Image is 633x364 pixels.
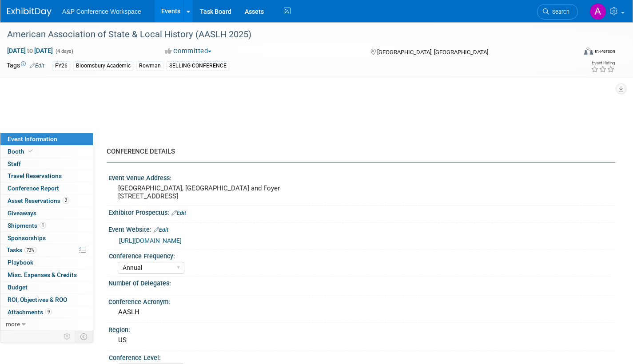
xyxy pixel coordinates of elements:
[108,277,615,288] div: Number of Delegates:
[162,47,215,56] button: Committed
[119,237,182,244] a: [URL][DOMAIN_NAME]
[7,8,52,16] img: ExhibitDay
[8,259,33,266] span: Playbook
[8,234,46,241] span: Sponsorships
[0,195,93,207] a: Asset Reservations2
[7,246,36,253] span: Tasks
[0,281,93,293] a: Budget
[108,323,615,334] div: Region:
[40,222,46,229] span: 1
[8,185,59,192] span: Conference Report
[0,220,93,232] a: Shipments1
[171,210,186,216] a: Edit
[109,249,611,261] div: Conference Frequency:
[584,47,593,55] img: Format-Inperson.png
[0,182,93,194] a: Conference Report
[26,47,34,54] span: to
[8,284,28,291] span: Budget
[115,333,609,347] div: US
[0,133,93,145] a: Event Information
[7,61,44,71] td: Tags
[108,223,615,234] div: Event Website:
[0,257,93,269] a: Playbook
[4,27,563,43] div: American Association of State & Local History (AASLH 2025)
[28,149,33,154] i: Booth reservation complete
[537,4,578,20] a: Search
[52,61,70,71] div: FY26
[591,61,615,65] div: Event Rating
[0,232,93,244] a: Sponsorships
[73,61,133,71] div: Bloomsbury Academic
[154,227,168,233] a: Edit
[525,46,615,59] div: Event Format
[8,271,77,278] span: Misc. Expenses & Credits
[377,49,488,55] span: [GEOGRAPHIC_DATA], [GEOGRAPHIC_DATA]
[0,269,93,281] a: Misc. Expenses & Credits
[0,207,93,219] a: Giveaways
[0,306,93,318] a: Attachments9
[6,320,20,328] span: more
[136,61,163,71] div: Rowman
[8,148,35,155] span: Booth
[115,305,609,319] div: AASLH
[75,331,93,342] td: Toggle Event Tabs
[108,171,615,182] div: Event Venue Address:
[8,296,67,303] span: ROI, Objectives & ROO
[108,295,615,306] div: Conference Acronym:
[30,63,44,69] a: Edit
[108,206,615,218] div: Exhibitor Prospectus:
[8,197,69,204] span: Asset Reservations
[8,135,57,142] span: Event Information
[63,197,69,204] span: 2
[45,309,52,315] span: 9
[60,331,75,342] td: Personalize Event Tab Strip
[8,172,62,179] span: Travel Reservations
[0,244,93,256] a: Tasks73%
[0,318,93,330] a: more
[62,8,141,15] span: A&P Conference Workspace
[594,48,615,55] div: In-Person
[0,158,93,170] a: Staff
[8,222,46,229] span: Shipments
[549,8,569,15] span: Search
[0,146,93,158] a: Booth
[0,170,93,182] a: Travel Reservations
[7,47,53,55] span: [DATE] [DATE]
[167,61,229,71] div: SELLING CONFERENCE
[24,247,36,253] span: 73%
[0,294,93,306] a: ROI, Objectives & ROO
[8,160,21,167] span: Staff
[109,351,611,362] div: Conference Level:
[55,48,73,54] span: (4 days)
[118,184,310,200] pre: [GEOGRAPHIC_DATA], [GEOGRAPHIC_DATA] and Foyer [STREET_ADDRESS]
[589,3,606,20] img: Amanda Oney
[8,309,52,316] span: Attachments
[8,210,36,217] span: Giveaways
[107,147,609,156] div: CONFERENCE DETAILS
